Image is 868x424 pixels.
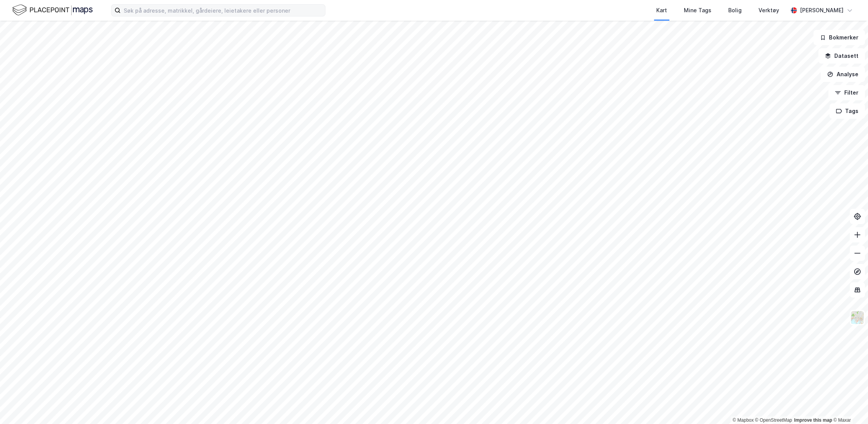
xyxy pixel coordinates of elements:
iframe: Chat Widget [830,387,868,424]
div: Kontrollprogram for chat [830,387,868,424]
div: Bolig [728,6,742,15]
div: [PERSON_NAME] [800,6,843,15]
div: Verktøy [758,6,779,15]
input: Søk på adresse, matrikkel, gårdeiere, leietakere eller personer [121,5,325,16]
div: Kart [656,6,667,15]
div: Mine Tags [684,6,711,15]
img: logo.f888ab2527a4732fd821a326f86c7f29.svg [12,3,93,17]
